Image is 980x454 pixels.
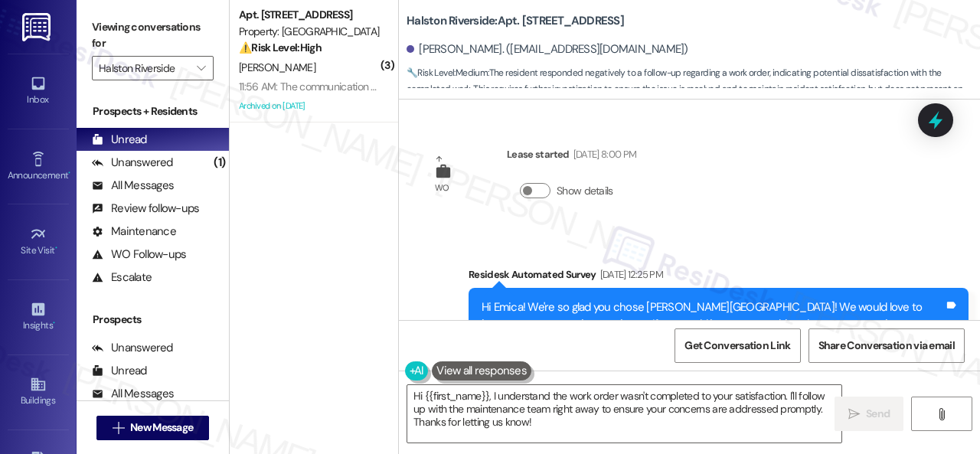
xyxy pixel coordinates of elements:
span: New Message [130,420,193,436]
span: • [55,243,57,253]
div: Unread [92,363,147,379]
a: Buildings [8,371,69,413]
i:  [197,62,205,74]
div: WO [435,180,449,196]
img: ResiDesk Logo [22,13,54,41]
span: Share Conversation via email [818,338,955,354]
div: Property: [GEOGRAPHIC_DATA] [239,24,381,40]
div: [DATE] 12:25 PM [596,266,663,283]
label: Viewing conversations for [92,15,214,56]
div: (1) [210,151,229,175]
div: [PERSON_NAME]. ([EMAIL_ADDRESS][DOMAIN_NAME]) [407,41,688,57]
div: Hi Emica! We're so glad you chose [PERSON_NAME][GEOGRAPHIC_DATA]! We would love to improve your m... [482,299,944,365]
span: Get Conversation Link [684,338,790,354]
div: Maintenance [92,224,176,240]
label: Show details [557,183,613,199]
button: New Message [96,416,210,440]
div: Apt. [STREET_ADDRESS] [239,7,381,23]
button: Send [835,397,903,431]
div: [DATE] 8:00 PM [570,146,637,162]
button: Get Conversation Link [675,328,800,363]
div: Unread [92,132,147,148]
div: WO Follow-ups [92,247,186,263]
div: All Messages [92,386,174,402]
div: All Messages [92,178,174,194]
span: [PERSON_NAME] [239,60,315,74]
span: • [53,318,55,328]
div: Lease started [507,146,636,168]
a: Insights • [8,296,69,338]
div: Review follow-ups [92,201,199,217]
div: 11:56 AM: The communication with maintenance is terrible. It's August in [US_STATE] for gods sake!! [239,80,672,93]
i:  [113,422,124,434]
div: Residesk Automated Survey [469,266,969,288]
div: Unanswered [92,155,173,171]
span: : The resident responded negatively to a follow-up regarding a work order, indicating potential d... [407,65,980,114]
input: All communities [99,56,189,80]
i:  [936,408,947,420]
span: • [68,168,70,178]
div: Archived on [DATE] [237,96,382,116]
div: Prospects [77,312,229,328]
textarea: Hi {{first_name}}, I understand the work order wasn't completed to your satisfaction. I'll follow... [407,385,841,443]
div: Escalate [92,269,152,286]
div: Unanswered [92,340,173,356]
i:  [848,408,860,420]
strong: ⚠️ Risk Level: High [239,41,322,54]
a: Site Visit • [8,221,69,263]
strong: 🔧 Risk Level: Medium [407,67,488,79]
b: Halston Riverside: Apt. [STREET_ADDRESS] [407,13,624,29]
span: Send [866,406,890,422]
button: Share Conversation via email [808,328,965,363]
a: Inbox [8,70,69,112]
div: Prospects + Residents [77,103,229,119]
